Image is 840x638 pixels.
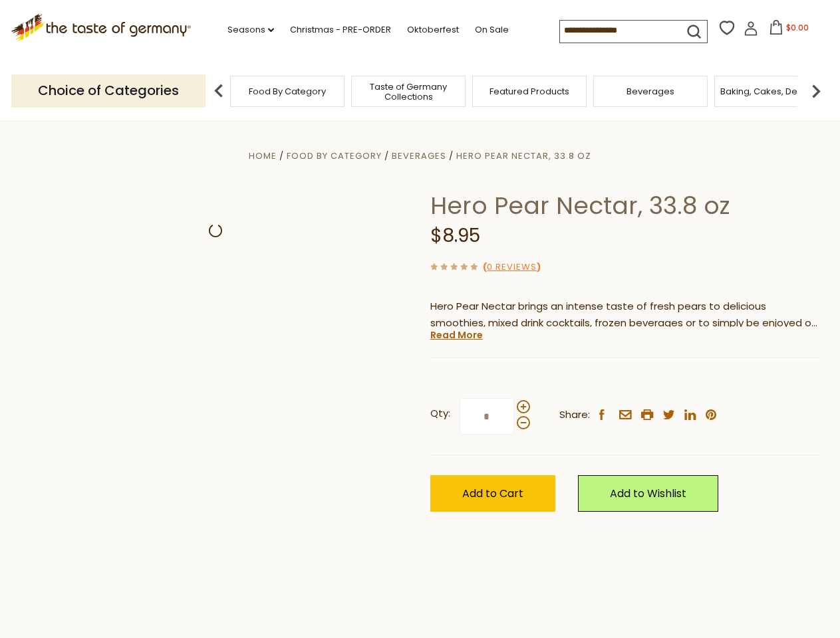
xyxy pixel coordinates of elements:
[483,261,541,273] span: ( )
[206,78,232,104] img: previous arrow
[392,150,446,162] a: Beverages
[249,150,277,162] a: Home
[786,22,809,33] span: $0.00
[407,23,459,37] a: Oktoberfest
[227,23,274,37] a: Seasons
[430,328,483,342] a: Read More
[559,407,590,423] span: Share:
[355,82,462,102] a: Taste of Germany Collections
[290,23,391,37] a: Christmas - PRE-ORDER
[430,405,450,422] strong: Qty:
[11,74,206,107] p: Choice of Categories
[287,150,382,162] a: Food By Category
[430,475,555,512] button: Add to Cart
[460,398,514,435] input: Qty:
[627,86,674,96] a: Beverages
[720,86,823,96] a: Baking, Cakes, Desserts
[430,298,819,332] p: Hero Pear Nectar brings an intense taste of fresh pears to delicious smoothies, mixed drink cockt...
[462,486,523,501] span: Add to Cart
[487,261,537,274] a: 0 Reviews
[430,191,819,221] h1: Hero Pear Nectar, 33.8 oz
[803,78,829,104] img: next arrow
[430,223,480,249] span: $8.95
[578,475,718,512] a: Add to Wishlist
[249,86,326,96] a: Food By Category
[456,150,591,162] a: Hero Pear Nectar, 33.8 oz
[490,86,569,96] a: Featured Products
[475,23,509,37] a: On Sale
[761,20,817,40] button: $0.00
